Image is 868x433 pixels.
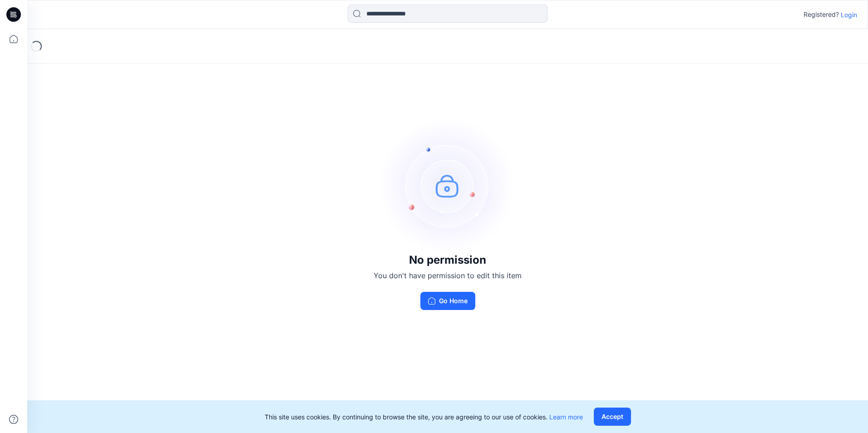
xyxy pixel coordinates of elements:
p: You don't have permission to edit this item [374,270,522,281]
p: This site uses cookies. By continuing to browse the site, you are agreeing to our use of cookies. [265,412,583,422]
p: Login [841,10,857,20]
button: Accept [594,408,631,426]
a: Learn more [549,413,583,421]
p: Registered? [804,9,839,20]
img: no-perm.svg [380,118,516,254]
h3: No permission [374,254,522,266]
button: Go Home [420,292,475,310]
